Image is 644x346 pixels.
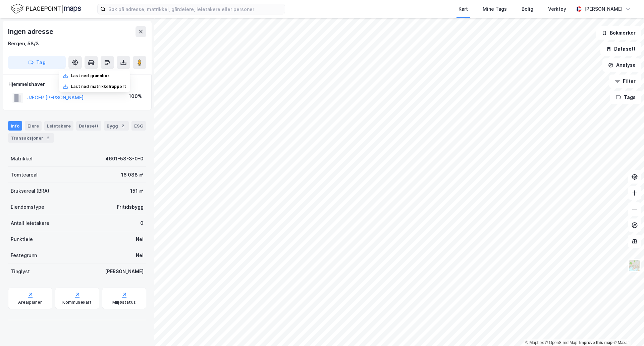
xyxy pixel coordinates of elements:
[610,91,641,104] button: Tags
[11,267,30,276] div: Tinglyst
[525,340,544,345] a: Mapbox
[45,135,51,141] div: 2
[71,73,110,79] div: Last ned grunnbok
[8,121,22,131] div: Info
[609,75,641,88] button: Filter
[76,121,101,131] div: Datasett
[522,5,533,13] div: Bolig
[596,26,641,40] button: Bokmerker
[105,267,144,276] div: [PERSON_NAME]
[610,314,644,346] iframe: Chat Widget
[121,171,144,179] div: 16 088 ㎡
[117,203,144,211] div: Fritidsbygg
[25,121,42,131] div: Eiere
[112,300,136,305] div: Miljøstatus
[71,84,126,89] div: Last ned matrikkelrapport
[131,121,146,131] div: ESG
[584,5,623,13] div: [PERSON_NAME]
[11,251,37,259] div: Festegrunn
[136,251,144,259] div: Nei
[8,40,39,48] div: Bergen, 58/3
[548,5,566,13] div: Verktøy
[62,300,92,305] div: Kommunekart
[104,121,129,131] div: Bygg
[11,171,38,179] div: Tomteareal
[11,155,33,163] div: Matrikkel
[11,235,33,243] div: Punktleie
[136,235,144,243] div: Nei
[129,92,142,100] div: 100%
[8,133,54,143] div: Transaksjoner
[11,203,44,211] div: Eiendomstype
[8,56,66,69] button: Tag
[11,187,49,195] div: Bruksareal (BRA)
[628,259,641,272] img: Z
[140,219,144,227] div: 0
[545,340,578,345] a: OpenStreetMap
[602,58,641,72] button: Analyse
[459,5,468,13] div: Kart
[11,219,49,227] div: Antall leietakere
[130,187,144,195] div: 151 ㎡
[11,3,81,15] img: logo.f888ab2527a4732fd821a326f86c7f29.svg
[8,80,146,88] div: Hjemmelshaver
[105,155,144,163] div: 4601-58-3-0-0
[610,314,644,346] div: Kontrollprogram for chat
[8,26,54,37] div: Ingen adresse
[600,42,641,56] button: Datasett
[106,4,285,14] input: Søk på adresse, matrikkel, gårdeiere, leietakere eller personer
[119,122,126,129] div: 2
[579,340,612,345] a: Improve this map
[18,300,42,305] div: Arealplaner
[483,5,507,13] div: Mine Tags
[44,121,73,131] div: Leietakere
